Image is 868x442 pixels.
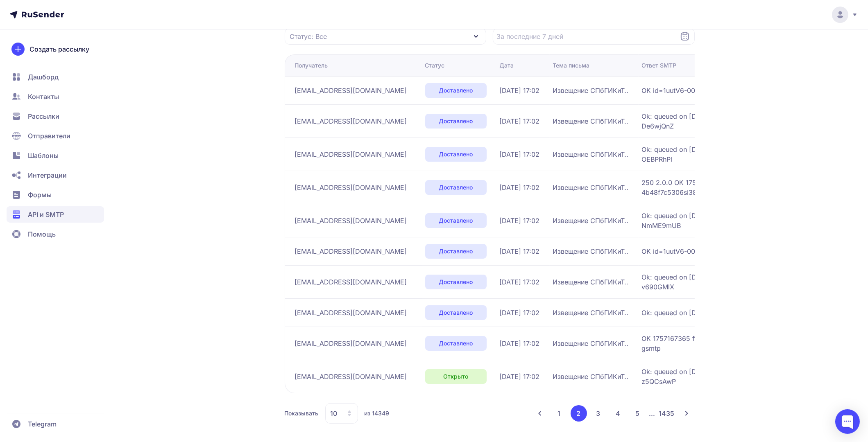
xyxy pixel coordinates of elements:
[500,246,540,256] span: [DATE] 17:02
[642,334,847,353] span: OK 1757167365 ffacd0b85a97d-3d4b827f40esi11352018f8f.787 - gsmtp
[642,246,847,256] span: OK id=1uutV6-00000000Tfa-1TtH
[553,277,629,287] span: Извещение СПбГИКиТ..
[439,86,473,95] span: Доставлено
[649,409,655,417] span: ...
[295,277,407,287] span: [EMAIL_ADDRESS][DOMAIN_NAME]
[553,216,629,226] span: Извещение СПбГИКиТ..
[28,190,52,200] span: Формы
[659,405,675,422] button: 1435
[28,131,70,141] span: Отправители
[590,405,607,422] button: 3
[29,44,89,54] span: Создать рассылку
[553,86,629,95] span: Извещение СПбГИКиТ..
[551,405,567,422] button: 1
[642,61,677,70] div: Ответ SMTP
[553,372,629,381] span: Извещение СПбГИКиТ..
[439,150,473,158] span: Доставлено
[610,405,626,422] button: 4
[28,229,56,239] span: Помощь
[642,367,847,386] span: Ok: queued on [DOMAIN_NAME] 1757167364-i2krYELFBeA0-z5QCsAwP
[642,144,847,164] span: Ok: queued on [DOMAIN_NAME] 1757167364-i2kRK9rFROs0-OEBPRhPl
[295,116,407,126] span: [EMAIL_ADDRESS][DOMAIN_NAME]
[331,408,338,418] span: 10
[642,86,847,95] span: OK id=1uutV6-00000000EUx-1KHM
[500,338,540,348] span: [DATE] 17:02
[28,111,59,121] span: Рассылки
[295,338,407,348] span: [EMAIL_ADDRESS][DOMAIN_NAME]
[28,72,59,82] span: Дашборд
[642,308,847,318] span: Ok: queued on [DOMAIN_NAME] as 2j1CIqWl-2j1CtdeC
[295,183,407,192] span: [EMAIL_ADDRESS][DOMAIN_NAME]
[28,170,67,180] span: Интеграции
[290,32,327,41] span: Статус: Все
[28,419,57,429] span: Telegram
[553,246,629,256] span: Извещение СПбГИКиТ..
[500,183,540,192] span: [DATE] 17:02
[500,86,540,95] span: [DATE] 17:02
[500,61,514,70] div: Дата
[553,338,629,348] span: Извещение СПбГИКиТ..
[295,372,407,381] span: [EMAIL_ADDRESS][DOMAIN_NAME]
[365,409,390,417] span: из 14349
[425,61,445,70] div: Статус
[295,61,328,70] div: Получатель
[500,372,540,381] span: [DATE] 17:02
[295,86,407,95] span: [EMAIL_ADDRESS][DOMAIN_NAME]
[500,308,540,318] span: [DATE] 17:02
[553,149,629,159] span: Извещение СПбГИКиТ..
[439,339,473,347] span: Доставлено
[500,149,540,159] span: [DATE] 17:02
[439,117,473,125] span: Доставлено
[295,149,407,159] span: [EMAIL_ADDRESS][DOMAIN_NAME]
[571,405,587,422] button: 2
[553,183,629,192] span: Извещение СПбГИКиТ..
[630,405,646,422] button: 5
[295,246,407,256] span: [EMAIL_ADDRESS][DOMAIN_NAME]
[295,216,407,226] span: [EMAIL_ADDRESS][DOMAIN_NAME]
[28,210,64,219] span: API и SMTP
[642,178,847,197] span: 250 2.0.0 OK 1757167366 d75a77b69052e-4b48f7c5306si38255921cf.785 - gsmtp
[443,372,468,381] span: Открыто
[295,308,407,318] span: [EMAIL_ADDRESS][DOMAIN_NAME]
[642,272,847,292] span: Ok: queued on [DOMAIN_NAME] 1757167364-i2kS3bLEFKo0-v690GMlX
[28,151,59,160] span: Шаблоны
[7,416,104,432] a: Telegram
[439,183,473,192] span: Доставлено
[642,111,847,131] span: Ok: queued on [DOMAIN_NAME] 1757167364-i2kPf3LEVmI0-De6wjQnZ
[439,309,473,317] span: Доставлено
[500,216,540,226] span: [DATE] 17:02
[642,211,847,230] span: Ok: queued on [DOMAIN_NAME] 1757167364-i2k2Z6OFLKo0-NmME9mUB
[285,409,319,417] span: Показывать
[553,308,629,318] span: Извещение СПбГИКиТ..
[500,277,540,287] span: [DATE] 17:02
[439,278,473,286] span: Доставлено
[553,61,590,70] div: Тема письма
[500,116,540,126] span: [DATE] 17:02
[439,247,473,255] span: Доставлено
[439,216,473,225] span: Доставлено
[553,116,629,126] span: Извещение СПбГИКиТ..
[493,28,695,45] input: Datepicker input
[28,92,59,101] span: Контакты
